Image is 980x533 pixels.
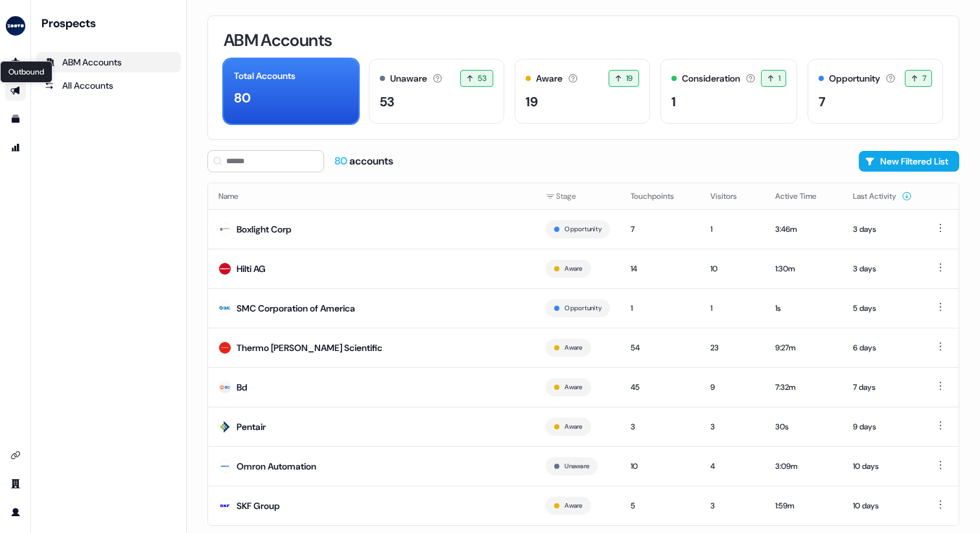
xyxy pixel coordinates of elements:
div: 10 [631,460,690,473]
div: Hilti AG [237,262,266,275]
div: 1s [775,302,832,315]
button: Unaware [565,460,589,472]
div: Consideration [682,72,740,85]
div: 80 [234,88,251,108]
div: 3 days [853,223,912,236]
span: 1 [778,72,780,85]
div: 7 [819,92,826,111]
span: 80 [334,154,349,168]
a: Go to integrations [5,445,26,466]
div: Omron Automation [237,460,316,473]
div: Prospects [41,16,181,31]
button: Aware [565,500,582,512]
button: Aware [565,381,582,393]
button: Visitors [710,185,752,208]
div: Opportunity [829,72,880,85]
h3: ABM Accounts [224,32,332,49]
span: 7 [922,72,926,85]
div: Pentair [237,420,266,433]
button: Opportunity [565,302,601,314]
div: 9:27m [775,341,832,354]
div: 1 [671,92,676,111]
div: 10 days [853,499,912,512]
div: 4 [710,460,754,473]
div: 7 [631,223,690,236]
div: 9 days [853,420,912,433]
div: Total Accounts [234,69,296,83]
div: Stage [546,190,610,203]
div: 7 days [853,381,912,394]
div: 1:30m [775,262,832,275]
button: Active Time [775,185,832,208]
div: 3 [631,420,690,433]
div: Aware [536,72,563,85]
div: 3 days [853,262,912,275]
span: 53 [478,72,487,85]
a: Go to templates [5,109,26,130]
div: SMC Corporation of America [237,302,355,315]
button: New Filtered List [859,151,959,172]
button: Opportunity [565,223,601,235]
div: 30s [775,420,832,433]
div: 14 [631,262,690,275]
div: 1:59m [775,499,832,512]
div: All Accounts [44,79,173,92]
a: Go to attribution [5,137,26,158]
div: 54 [631,341,690,354]
a: Go to profile [5,502,26,523]
button: Touchpoints [631,185,690,208]
div: 10 days [853,460,912,473]
button: Aware [565,263,582,275]
a: Go to team [5,473,26,494]
div: 1 [710,302,754,315]
button: Aware [565,421,582,433]
a: Go to prospects [5,52,26,73]
div: 1 [631,302,690,315]
div: accounts [334,154,393,168]
button: Aware [565,342,582,354]
div: Thermo [PERSON_NAME] Scientific [237,341,382,354]
div: 3:09m [775,460,832,473]
a: All accounts [36,75,181,96]
div: 19 [526,92,538,111]
button: Last Activity [853,185,912,208]
div: SKF Group [237,499,280,512]
div: 3 [710,420,754,433]
a: Go to outbound experience [5,80,26,101]
div: 6 days [853,341,912,354]
div: 7:32m [775,381,832,394]
div: Unaware [390,72,427,85]
div: 5 days [853,302,912,315]
span: 19 [626,72,633,85]
div: 3:46m [775,223,832,236]
a: ABM Accounts [36,52,181,73]
div: 53 [380,92,394,111]
div: 3 [710,499,754,512]
div: 9 [710,381,754,394]
div: ABM Accounts [44,56,173,69]
div: Boxlight Corp [237,223,292,236]
div: Bd [237,381,248,394]
th: Name [208,183,535,209]
div: 5 [631,499,690,512]
div: 1 [710,223,754,236]
div: 45 [631,381,690,394]
div: 23 [710,341,754,354]
div: 10 [710,262,754,275]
